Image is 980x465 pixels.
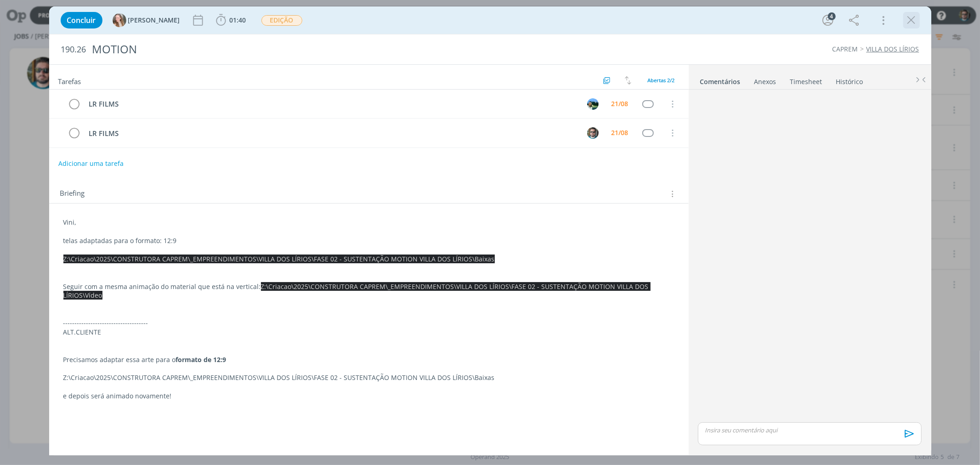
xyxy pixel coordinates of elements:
button: EDIÇÃO [261,15,303,26]
img: G [113,13,126,27]
span: 190.26 [61,45,86,55]
a: Timesheet [790,73,823,86]
p: ------------------------------------- [63,318,674,328]
p: ALT.CLIENTE [63,328,674,337]
div: 21/08 [612,130,629,136]
p: e depois será animado novamente! [63,391,674,401]
span: [PERSON_NAME] [128,17,180,23]
button: R [586,126,600,140]
div: LR FILMS [85,128,579,139]
a: Histórico [836,73,864,86]
p: Seguir com a mesma animação do material que está na vertical: [63,282,674,301]
div: MOTION [88,38,558,61]
p: Precisamos adaptar essa arte para o [63,355,674,364]
span: Z:\Criacao\2025\CONSTRUTORA CAPREM\_EMPREENDIMENTOS\VILLA DOS LÍRIOS\FASE 02 - SUSTENTAÇÃO MOTION... [63,255,495,263]
button: G[PERSON_NAME] [113,13,180,27]
img: V [587,98,599,110]
p: telas adaptadas para o formato: 12:9 [63,236,674,245]
button: Concluir [61,12,102,28]
span: Concluir [67,17,96,24]
a: VILLA DOS LÍRIOS [867,45,919,53]
button: 01:40 [214,13,249,28]
img: R [587,127,599,139]
img: arrow-down-up.svg [625,76,631,85]
div: LR FILMS [85,98,579,110]
strong: formato de 12:9 [176,355,227,364]
button: V [586,97,600,111]
span: Briefing [60,188,85,200]
span: Abertas 2/2 [648,77,675,84]
a: Comentários [700,73,741,86]
span: EDIÇÃO [261,15,302,26]
p: Z:\Criacao\2025\CONSTRUTORA CAPREM\_EMPREENDIMENTOS\VILLA DOS LÍRIOS\FASE 02 - SUSTENTAÇÃO MOTION... [63,373,674,382]
span: 01:40 [230,16,246,24]
span: Tarefas [58,75,81,86]
div: 4 [828,12,836,20]
p: Vini, [63,218,674,227]
span: Z:\Criacao\2025\CONSTRUTORA CAPREM\_EMPREENDIMENTOS\VILLA DOS LÍRIOS\FASE 02 - SUSTENTAÇÃO MOTION... [63,282,651,300]
button: Adicionar uma tarefa [58,155,124,172]
div: dialog [49,6,931,455]
div: 21/08 [612,101,629,107]
button: 4 [821,13,835,28]
div: Anexos [754,77,776,86]
a: CAPREM [833,45,858,53]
